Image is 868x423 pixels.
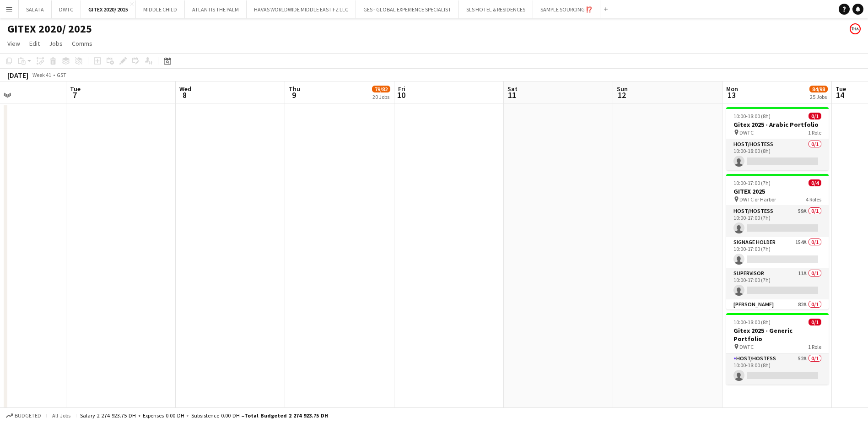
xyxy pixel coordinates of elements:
[4,38,24,49] a: View
[50,412,72,419] span: All jobs
[7,39,20,48] span: View
[80,412,328,419] div: Salary 2 274 923.75 DH + Expenses 0.00 DH + Subsistence 0.00 DH =
[244,412,328,419] span: Total Budgeted 2 274 923.75 DH
[185,0,247,18] button: ATLANTIS THE PALM
[26,38,43,49] a: Edit
[7,70,28,80] div: [DATE]
[45,38,66,49] a: Jobs
[15,412,41,419] span: Budgeted
[850,23,861,34] app-user-avatar: THA_Sales Team
[533,0,600,18] button: SAMPLE SOURCING ⁉️
[68,38,96,49] a: Comms
[72,39,92,48] span: Comms
[247,0,356,18] button: HAVAS WORLDWIDE MIDDLE EAST FZ LLC
[356,0,459,18] button: GES - GLOBAL EXPERIENCE SPECIALIST
[49,39,63,48] span: Jobs
[52,0,81,18] button: DWTC
[29,39,40,48] span: Edit
[459,0,533,18] button: SLS HOTEL & RESIDENCES
[5,411,43,421] button: Budgeted
[19,0,52,18] button: SALATA
[136,0,185,18] button: MIDDLE CHILD
[7,22,92,36] h1: GITEX 2020/ 2025
[81,0,136,18] button: GITEX 2020/ 2025
[57,71,66,78] div: GST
